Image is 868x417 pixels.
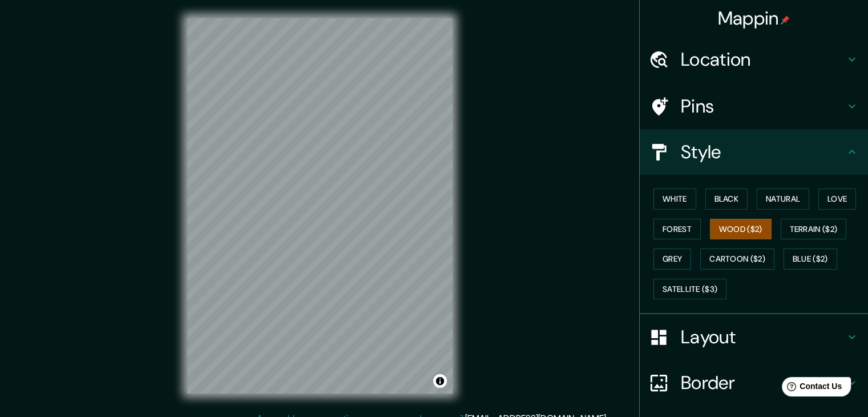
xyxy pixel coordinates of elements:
h4: Layout [681,326,845,348]
div: Pins [640,83,868,129]
button: Love [818,189,856,210]
h4: Style [681,141,845,163]
button: Cartoon ($2) [700,248,774,270]
button: Grey [653,248,691,270]
div: Style [640,129,868,175]
h4: Pins [681,95,845,118]
img: pin-icon.png [781,15,790,25]
button: Black [705,189,748,210]
iframe: Help widget launcher [766,372,855,404]
button: Natural [757,189,809,210]
h4: Border [681,371,845,394]
button: Blue ($2) [784,248,837,270]
h4: Location [681,48,845,71]
div: Location [640,37,868,82]
div: Border [640,360,868,406]
button: Toggle attribution [433,374,447,388]
button: Terrain ($2) [781,219,847,240]
button: Forest [653,219,701,240]
h4: Mappin [718,7,790,30]
div: Layout [640,314,868,360]
canvas: Map [187,18,453,394]
button: Wood ($2) [710,219,772,240]
button: White [653,189,696,210]
button: Satellite ($3) [653,279,726,300]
